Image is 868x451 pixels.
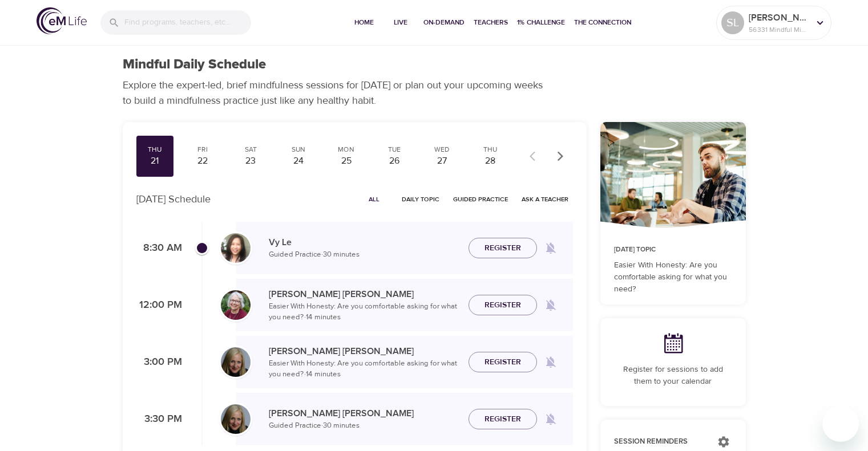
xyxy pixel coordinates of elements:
img: vy-profile-good-3.jpg [221,233,251,263]
p: Guided Practice · 30 minutes [269,420,459,432]
input: Find programs, teachers, etc... [124,10,251,35]
button: Register [469,409,537,430]
p: Session Reminders [614,436,706,448]
button: Register [469,238,537,259]
span: The Connection [574,17,631,29]
span: Remind me when a class goes live every Thursday at 8:30 AM [537,234,564,262]
div: Mon [332,145,361,155]
span: Remind me when a class goes live every Thursday at 12:00 PM [537,291,564,319]
div: Sun [284,145,313,155]
span: Daily Topic [402,194,439,205]
button: Ask a Teacher [517,190,573,208]
p: Easier With Honesty: Are you comfortable asking for what you need? [614,259,732,295]
div: 26 [380,155,409,168]
p: [PERSON_NAME] [749,11,809,25]
span: Register [485,298,521,312]
p: [PERSON_NAME] [PERSON_NAME] [269,344,459,358]
div: Wed [428,145,457,155]
iframe: Button to launch messaging window [822,405,859,442]
div: 22 [188,155,217,168]
p: 56331 Mindful Minutes [749,25,809,35]
div: 23 [236,155,265,168]
span: Remind me when a class goes live every Thursday at 3:00 PM [537,348,564,376]
span: Register [485,355,521,369]
p: Guided Practice · 30 minutes [269,249,459,261]
span: All [361,194,388,205]
p: Vy Le [269,235,459,249]
div: Fri [188,145,217,155]
img: Diane_Renz-min.jpg [221,404,251,434]
div: 27 [428,155,457,168]
p: [DATE] Schedule [136,192,211,207]
p: Easier With Honesty: Are you comfortable asking for what you need? · 14 minutes [269,358,459,380]
div: SL [721,11,744,34]
button: Register [469,352,537,373]
p: 3:30 PM [136,412,182,427]
span: 1% Challenge [517,17,565,29]
img: logo [37,7,87,34]
img: Diane_Renz-min.jpg [221,347,251,377]
span: Home [350,17,378,29]
div: 21 [141,155,169,168]
p: Explore the expert-led, brief mindfulness sessions for [DATE] or plan out your upcoming weeks to ... [123,78,551,108]
span: Guided Practice [453,194,508,205]
span: On-Demand [423,17,465,29]
div: 24 [284,155,313,168]
span: Remind me when a class goes live every Thursday at 3:30 PM [537,405,564,433]
p: Register for sessions to add them to your calendar [614,364,732,388]
button: Daily Topic [397,190,444,208]
p: 8:30 AM [136,241,182,256]
img: Bernice_Moore_min.jpg [221,290,251,320]
span: Register [485,412,521,426]
span: Teachers [474,17,508,29]
div: 25 [332,155,361,168]
p: Easier With Honesty: Are you comfortable asking for what you need? · 14 minutes [269,301,459,323]
div: Sat [236,145,265,155]
button: Register [469,295,537,316]
p: 3:00 PM [136,355,182,370]
div: Thu [141,145,169,155]
p: 12:00 PM [136,298,182,313]
button: Guided Practice [449,190,512,208]
span: Register [485,241,521,255]
h1: Mindful Daily Schedule [123,56,266,73]
div: Thu [476,145,504,155]
span: Live [387,17,414,29]
button: All [356,190,393,208]
p: [PERSON_NAME] [PERSON_NAME] [269,407,459,420]
p: [PERSON_NAME] [PERSON_NAME] [269,287,459,301]
span: Ask a Teacher [522,194,568,205]
div: 28 [476,155,504,168]
p: [DATE] Topic [614,245,732,255]
div: Tue [380,145,409,155]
